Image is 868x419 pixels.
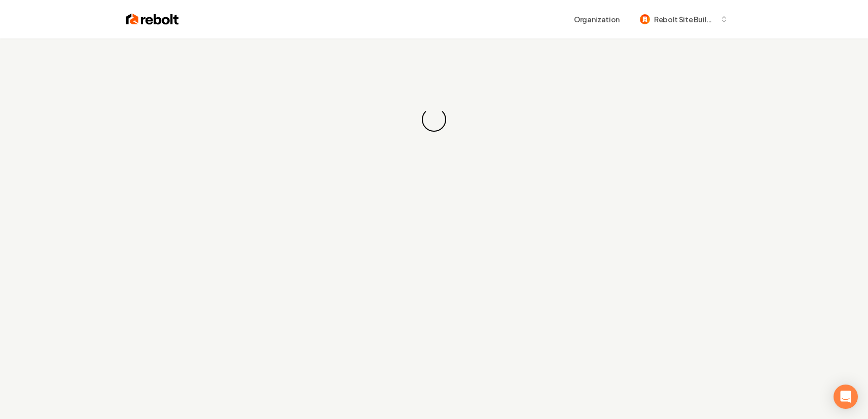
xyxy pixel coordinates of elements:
[420,105,449,134] div: Loading
[640,14,650,24] img: Rebolt Site Builder
[126,12,179,26] img: Rebolt Logo
[834,385,858,409] div: Open Intercom Messenger
[654,14,716,25] span: Rebolt Site Builder
[568,10,626,28] button: Organization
